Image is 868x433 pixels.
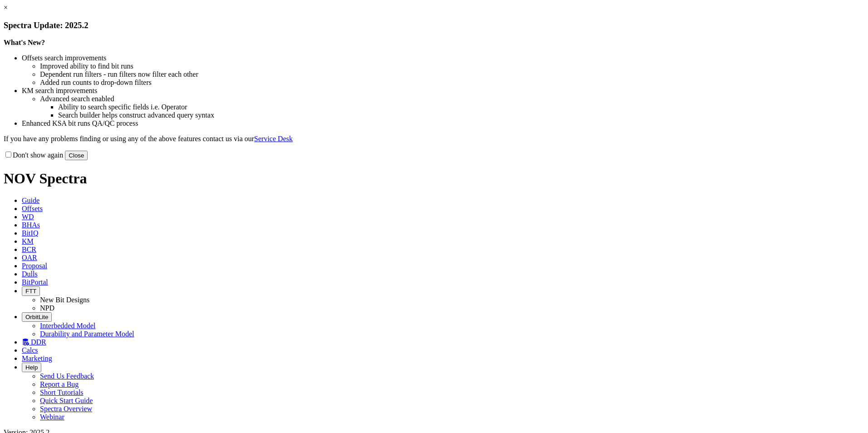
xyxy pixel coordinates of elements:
[22,197,39,204] span: Guide
[22,87,864,95] li: KM search improvements
[58,111,864,119] li: Search builder helps construct advanced query syntax
[22,205,43,212] span: Offsets
[58,103,864,111] li: Ability to search specific fields i.e. Operator
[40,322,95,330] a: Interbedded Model
[22,254,37,261] span: OAR
[40,296,89,304] a: New Bit Designs
[40,380,79,388] a: Report a Bug
[25,314,48,320] span: OrbitLite
[40,330,134,338] a: Durability and Parameter Model
[22,278,48,286] span: BitPortal
[40,413,64,421] a: Webinar
[40,62,864,70] li: Improved ability to find bit runs
[5,152,11,157] input: Don't show again
[65,151,88,160] button: Close
[22,354,52,362] span: Marketing
[22,229,38,237] span: BitIQ
[40,405,92,413] a: Spectra Overview
[4,151,63,159] label: Don't show again
[22,221,40,229] span: BHAs
[4,20,864,30] h3: Spectra Update: 2025.2
[40,79,864,87] li: Added run counts to drop-down filters
[22,346,38,354] span: Calcs
[22,213,34,221] span: WD
[40,389,84,396] a: Short Tutorials
[40,372,94,380] a: Send Us Feedback
[25,364,38,371] span: Help
[22,54,864,62] li: Offsets search improvements
[31,338,46,346] span: DDR
[4,39,45,46] strong: What's New?
[22,262,47,270] span: Proposal
[22,119,864,128] li: Enhanced KSA bit runs QA/QC process
[4,170,864,187] h1: NOV Spectra
[40,70,864,79] li: Dependent run filters - run filters now filter each other
[22,270,38,278] span: Dulls
[40,397,93,404] a: Quick Start Guide
[4,135,864,143] p: If you have any problems finding or using any of the above features contact us via our
[254,135,293,143] a: Service Desk
[22,237,34,245] span: KM
[4,4,8,11] a: ×
[40,304,54,312] a: NPD
[25,288,36,295] span: FTT
[22,246,36,253] span: BCR
[40,95,864,103] li: Advanced search enabled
